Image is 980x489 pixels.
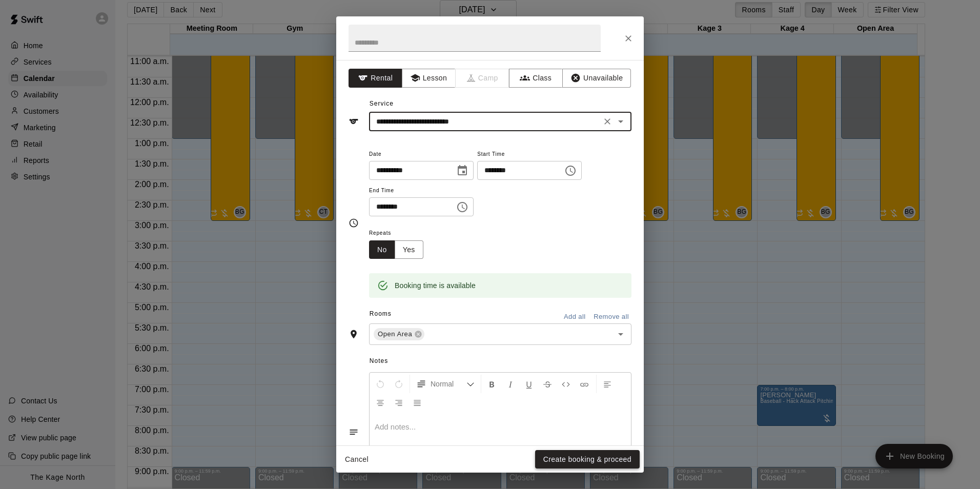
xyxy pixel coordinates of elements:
[372,393,389,412] button: Center Align
[576,375,593,393] button: Insert Link
[395,240,423,259] button: Yes
[452,197,473,217] button: Choose time, selected time is 3:30 PM
[562,69,631,88] button: Unavailable
[349,329,359,339] svg: Rooms
[560,160,581,181] button: Choose time, selected time is 3:00 PM
[349,116,359,127] svg: Service
[456,69,509,88] span: Camps can only be created in the Services page
[370,100,394,107] span: Service
[412,375,479,393] button: Formatting Options
[349,69,402,88] button: Rental
[370,353,631,370] span: Notes
[600,114,615,129] button: Clear
[340,450,373,469] button: Cancel
[372,375,389,393] button: Undo
[477,148,582,161] span: Start Time
[369,148,474,161] span: Date
[369,240,423,259] div: outlined button group
[409,393,426,412] button: Justify Align
[502,375,519,393] button: Format Italics
[431,379,466,389] span: Normal
[557,375,575,393] button: Insert Code
[452,160,473,181] button: Choose date, selected date is Aug 21, 2025
[369,227,432,240] span: Repeats
[619,29,638,48] button: Close
[591,309,631,325] button: Remove all
[402,69,456,88] button: Lesson
[520,375,538,393] button: Format Underline
[599,375,616,393] button: Left Align
[395,276,476,295] div: Booking time is available
[483,375,501,393] button: Format Bold
[370,310,392,317] span: Rooms
[369,240,395,259] button: No
[539,375,556,393] button: Format Strikethrough
[349,427,359,437] svg: Notes
[369,184,474,198] span: End Time
[614,114,628,129] button: Open
[349,218,359,228] svg: Timing
[535,450,640,469] button: Create booking & proceed
[374,328,424,340] div: Open Area
[390,375,407,393] button: Redo
[614,327,628,341] button: Open
[509,69,563,88] button: Class
[558,309,591,325] button: Add all
[390,393,407,412] button: Right Align
[374,329,416,339] span: Open Area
